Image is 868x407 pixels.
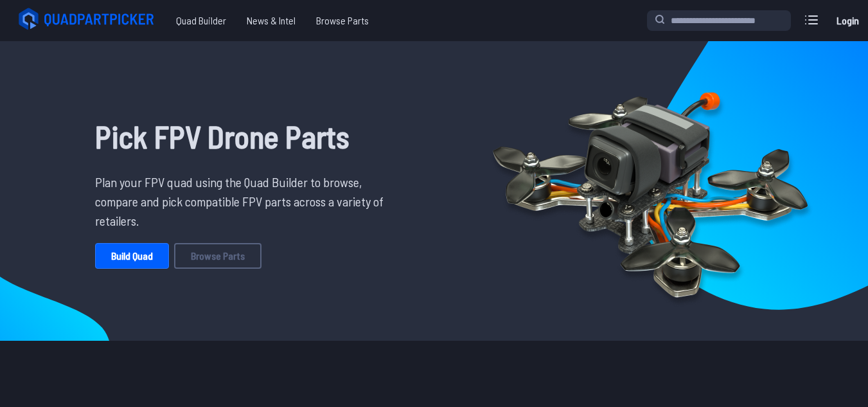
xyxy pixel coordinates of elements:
[95,113,393,159] h1: Pick FPV Drone Parts
[174,243,261,269] a: Browse Parts
[832,8,863,33] a: Login
[95,172,393,230] p: Plan your FPV quad using the Quad Builder to browse, compare and pick compatible FPV parts across...
[95,243,169,269] a: Build Quad
[236,8,306,33] a: News & Intel
[465,62,835,320] img: Quadcopter
[166,8,236,33] a: Quad Builder
[306,8,379,33] a: Browse Parts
